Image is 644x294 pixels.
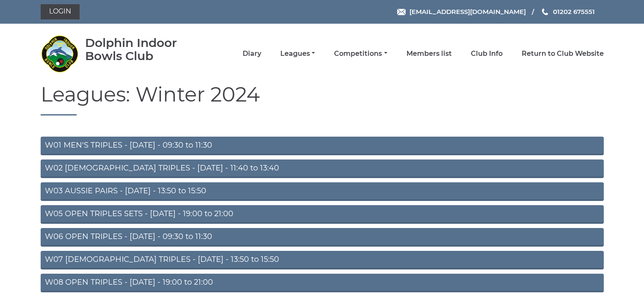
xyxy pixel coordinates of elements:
[41,4,80,19] a: Login
[397,9,406,15] img: Email
[522,49,604,58] a: Return to Club Website
[41,274,604,292] a: W08 OPEN TRIPLES - [DATE] - 19:00 to 21:00
[406,49,452,58] a: Members list
[541,7,595,16] a: Phone us 01202 675551
[85,36,202,63] div: Dolphin Indoor Bowls Club
[409,8,526,16] span: [EMAIL_ADDRESS][DOMAIN_NAME]
[334,49,387,58] a: Competitions
[397,7,526,16] a: Email [EMAIL_ADDRESS][DOMAIN_NAME]
[41,205,604,224] a: W05 OPEN TRIPLES SETS - [DATE] - 19:00 to 21:00
[41,228,604,247] a: W06 OPEN TRIPLES - [DATE] - 09:30 to 11:30
[542,8,548,15] img: Phone us
[280,49,315,58] a: Leagues
[41,35,79,73] img: Dolphin Indoor Bowls Club
[41,251,604,269] a: W07 [DEMOGRAPHIC_DATA] TRIPLES - [DATE] - 13:50 to 15:50
[41,159,604,178] a: W02 [DEMOGRAPHIC_DATA] TRIPLES - [DATE] - 11:40 to 13:40
[471,49,503,58] a: Club Info
[41,83,604,115] h1: Leagues: Winter 2024
[553,8,595,16] span: 01202 675551
[41,182,604,201] a: W03 AUSSIE PAIRS - [DATE] - 13:50 to 15:50
[243,49,261,58] a: Diary
[41,137,604,155] a: W01 MEN'S TRIPLES - [DATE] - 09:30 to 11:30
